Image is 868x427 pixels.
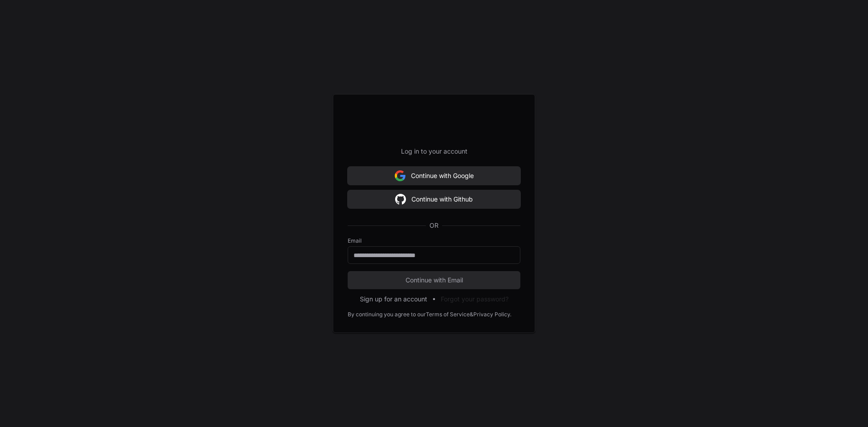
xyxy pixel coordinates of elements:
[395,167,406,185] img: Sign in with google
[348,167,520,185] button: Continue with Google
[426,311,470,318] a: Terms of Service
[348,271,520,289] button: Continue with Email
[470,311,473,318] div: &
[360,295,427,304] button: Sign up for an account
[441,295,509,304] button: Forgot your password?
[348,311,426,318] div: By continuing you agree to our
[473,311,511,318] a: Privacy Policy.
[348,237,520,244] label: Email
[426,221,442,230] span: OR
[348,147,520,156] p: Log in to your account
[348,190,520,208] button: Continue with Github
[348,276,520,285] span: Continue with Email
[395,190,406,208] img: Sign in with google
